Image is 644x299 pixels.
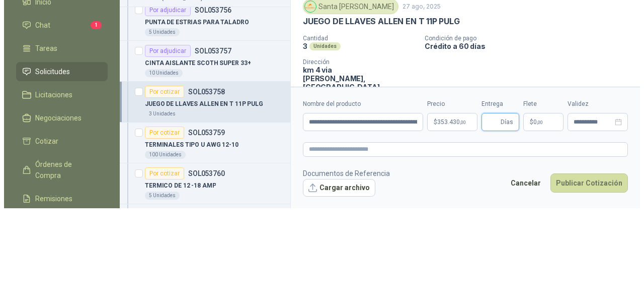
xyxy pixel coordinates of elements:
[299,58,391,66] p: Dirección
[184,129,221,136] p: SOL053759
[421,35,632,42] p: Condición de pago
[184,170,221,177] p: SOL053760
[31,136,54,147] span: Cotizar
[141,110,176,118] div: 3 Unidades
[31,20,46,31] span: Chat
[141,58,247,68] p: CINTA AISLANTE SCOTH SUPER 33+
[398,2,437,12] p: 27 ago, 2025
[12,132,104,151] a: Cotizar
[141,28,176,36] div: 5 Unidades
[31,66,66,77] span: Solicitudes
[116,123,286,163] a: Por cotizarSOL053759TERMINALES TIPO U AWG 12-10100 Unidades
[529,119,539,125] span: 0
[12,39,104,58] a: Tareas
[299,66,391,143] p: km 4 via [PERSON_NAME], [GEOGRAPHIC_DATA], [GEOGRAPHIC_DATA]. [PERSON_NAME][GEOGRAPHIC_DATA] Guad...
[299,42,303,50] p: 3
[533,119,539,125] span: ,00
[141,45,187,57] div: Por adjudicar
[141,192,176,200] div: 5 Unidades
[141,140,234,150] p: TERMINALES TIPO U AWG 12-10
[191,47,227,54] p: SOL053757
[477,99,515,109] label: Entrega
[299,35,413,42] p: Cantidad
[116,82,286,123] a: Por cotizarSOL053758JUEGO DE LLAVES ALLEN EN T 11P PULG3 Unidades
[12,16,104,35] a: Chat1
[141,167,180,180] div: Por cotizar
[12,108,104,128] a: Negociaciones
[563,99,624,109] label: Validez
[519,113,559,131] p: $ 0,00
[497,113,509,131] span: Días
[141,151,182,159] div: 100 Unidades
[141,18,245,27] p: PUNTA DE ESTRIAS PARA TALADRO
[87,21,98,29] span: 1
[546,173,624,193] button: Publicar Cotización
[141,86,180,98] div: Por cotizar
[519,99,559,109] label: Flete
[31,112,77,124] span: Negociaciones
[141,99,259,109] p: JUEGO DE LLAVES ALLEN EN T 11P PULG
[12,62,104,81] a: Solicitudes
[299,179,371,197] button: Cargar archivo
[301,1,312,12] img: Company Logo
[31,159,94,181] span: Órdenes de Compra
[456,119,462,125] span: ,00
[299,16,456,27] p: JUEGO DE LLAVES ALLEN EN T 11P PULG
[31,193,68,204] span: Remisiones
[421,42,632,50] p: Crédito a 60 días
[12,85,104,104] a: Licitaciones
[31,89,68,100] span: Licitaciones
[116,163,286,204] a: Por cotizarSOL053760TERMICO DE 12 -18 AMP5 Unidades
[191,7,227,14] p: SOL053756
[12,189,104,208] a: Remisiones
[141,4,187,16] div: Por adjudicar
[299,99,419,109] label: Nombre del producto
[12,155,104,185] a: Órdenes de Compra
[423,113,473,131] p: $353.430,00
[184,88,221,95] p: SOL053758
[31,43,53,54] span: Tareas
[141,127,180,139] div: Por cotizar
[433,119,462,125] span: 353.430
[299,168,386,179] p: Documentos de Referencia
[116,41,286,82] a: Por adjudicarSOL053757CINTA AISLANTE SCOTH SUPER 33+10 Unidades
[141,69,179,77] div: 10 Unidades
[141,181,212,191] p: TERMICO DE 12 -18 AMP
[305,42,337,50] div: Unidades
[501,173,542,193] button: Cancelar
[423,99,473,109] label: Precio
[526,119,529,125] span: $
